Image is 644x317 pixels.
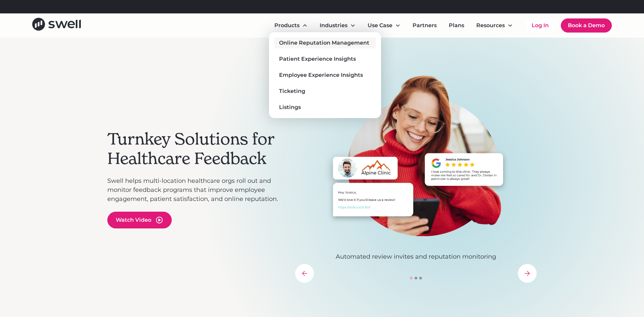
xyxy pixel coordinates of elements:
[471,19,518,32] div: Resources
[274,21,300,30] div: Products
[107,176,288,204] p: Swell helps multi-location healthcare orgs roll out and monitor feedback programs that improve em...
[274,54,376,64] a: Patient Experience Insights
[368,21,392,30] div: Use Case
[362,19,406,32] div: Use Case
[279,103,301,111] div: Listings
[32,18,81,33] a: home
[295,264,314,283] div: previous slide
[530,245,644,317] iframe: Chat Widget
[107,129,288,168] h2: Turnkey Solutions for Healthcare Feedback
[320,21,347,30] div: Industries
[525,19,555,32] a: Log In
[269,32,381,118] nav: Products
[274,70,376,81] a: Employee Experience Insights
[314,19,361,32] div: Industries
[561,18,612,33] a: Book a Demo
[107,212,172,228] a: open lightbox
[279,71,363,79] div: Employee Experience Insights
[443,19,470,32] a: Plans
[476,21,505,30] div: Resources
[415,277,417,279] div: Show slide 2 of 3
[407,19,442,32] a: Partners
[410,277,413,279] div: Show slide 1 of 3
[274,38,376,48] a: Online Reputation Management
[279,39,369,47] div: Online Reputation Management
[274,86,376,97] a: Ticketing
[269,19,313,32] div: Products
[419,277,422,279] div: Show slide 3 of 3
[518,264,537,283] div: next slide
[274,102,376,113] a: Listings
[116,216,151,224] div: Watch Video
[279,55,356,63] div: Patient Experience Insights
[295,75,537,283] div: carousel
[295,252,537,261] p: Automated review invites and reputation monitoring
[295,75,537,261] div: 1 of 3
[279,87,305,95] div: Ticketing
